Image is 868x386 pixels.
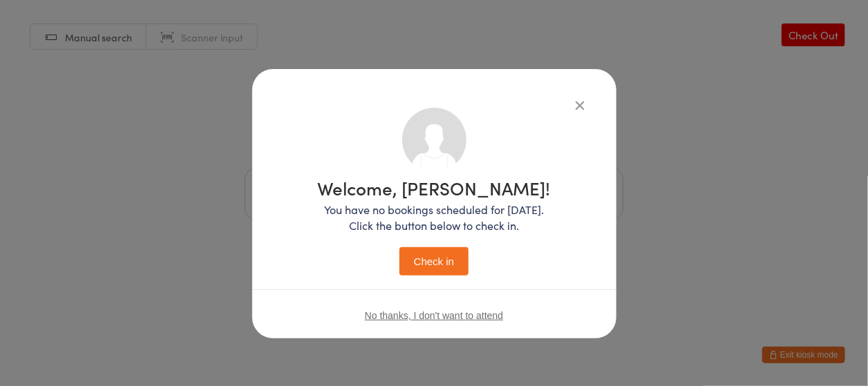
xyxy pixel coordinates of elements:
[365,310,503,321] button: No thanks, I don't want to attend
[399,247,469,276] button: Check in
[318,202,551,233] p: You have no bookings scheduled for [DATE]. Click the button below to check in.
[402,108,466,172] img: no_photo.png
[318,179,551,197] h1: Welcome, [PERSON_NAME]!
